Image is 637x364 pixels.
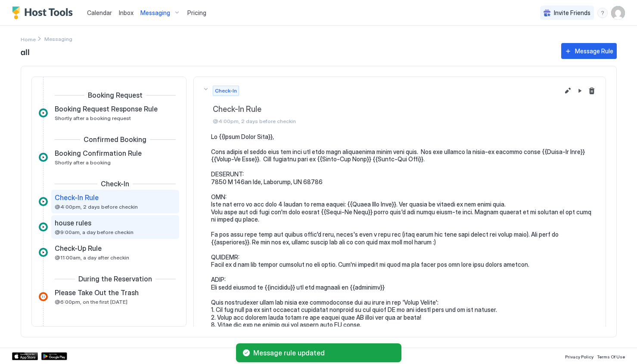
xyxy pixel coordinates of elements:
span: Check-In [215,87,237,95]
a: Home [21,34,36,43]
div: menu [597,8,608,18]
button: Check-InCheck-In Rule@4:00pm, 2 days before checkinEdit message rulePause Message RuleDelete mess... [194,77,606,133]
span: Message rule updated [253,349,395,357]
span: Booking Request Response Rule [55,105,158,113]
a: Inbox [119,8,134,17]
span: Shortly after a booking request [55,115,131,121]
span: @4:00pm, 2 days before checkin [55,204,138,210]
span: Booking Confirmation Rule [55,149,142,157]
span: @9:00am, a day before checkin [55,229,134,235]
span: Messaging [140,9,170,17]
button: Pause Message Rule [575,86,585,96]
span: Booking Request [88,91,143,99]
span: Check-Out [98,319,133,327]
span: Check-In [101,179,129,188]
button: Edit message rule [562,86,573,96]
span: Calendar [87,9,112,16]
div: Breadcrumb [21,34,36,43]
span: @4:00pm, 2 days before checkin [213,118,559,124]
a: Host Tools Logo [12,6,77,19]
span: Shortly after a booking [55,159,111,166]
span: all [21,45,553,58]
button: Delete message rule [587,86,597,96]
span: Check-In Rule [55,193,99,202]
iframe: Intercom live chat [9,335,29,355]
span: Check-In Rule [213,105,559,114]
span: Breadcrumb [44,36,72,42]
span: Check-Up Rule [55,244,102,253]
span: Pricing [187,9,206,17]
button: Message Rule [561,43,617,59]
div: Message Rule [575,46,613,56]
a: Calendar [87,8,112,17]
span: house rules [55,219,91,227]
span: Inbox [119,9,134,16]
span: Please Take Out the Trash [55,288,139,297]
div: User profile [611,6,625,20]
span: Confirmed Booking [84,135,146,144]
span: @6:00pm, on the first [DATE] [55,299,127,305]
span: Invite Friends [554,9,590,17]
span: During the Reservation [78,275,152,283]
span: @11:00am, a day after checkin [55,254,129,261]
span: Home [21,36,36,43]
